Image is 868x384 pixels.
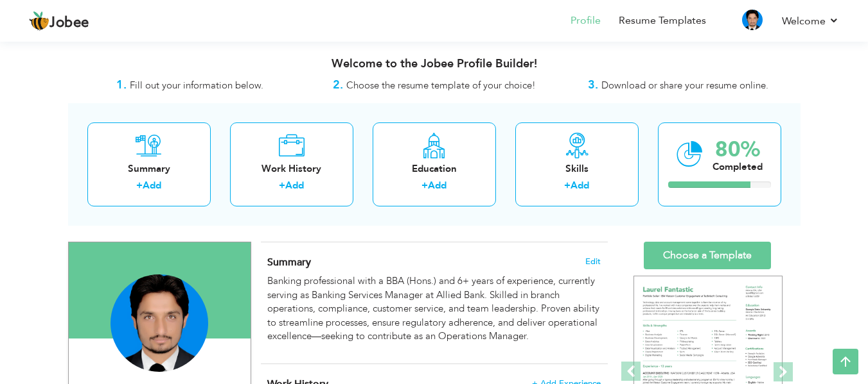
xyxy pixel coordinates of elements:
div: Work History [240,162,343,176]
div: 80% [713,139,763,160]
div: Education [383,162,486,176]
span: Jobee [49,16,89,30]
a: Add [571,179,589,192]
span: Summary [267,255,311,269]
span: Choose the resume template of your choice! [346,79,536,92]
a: Welcome [782,13,839,29]
label: + [136,179,143,192]
div: Completed [713,160,763,174]
a: Add [428,179,447,192]
div: Skills [526,162,628,176]
label: + [279,179,285,192]
span: Fill out your information below. [130,79,263,92]
span: Download or share your resume online. [601,79,768,92]
a: Choose a Template [644,242,771,269]
p: Banking professional with a BBA (Hons.) and 6+ years of experience, currently serving as Banking ... [267,274,600,343]
h4: Adding a summary is a quick and easy way to highlight your experience and interests. [267,256,600,269]
label: + [421,179,428,192]
img: Mr. Muhammad Iqbal [111,274,208,372]
img: Profile Img [742,10,763,30]
a: Profile [571,13,601,28]
div: Summary [98,162,200,176]
a: Add [143,179,161,192]
a: Add [285,179,304,192]
h3: Welcome to the Jobee Profile Builder! [68,58,801,71]
img: jobee.io [29,11,49,31]
strong: 3. [588,77,598,93]
a: Jobee [29,11,89,31]
span: Edit [585,257,601,266]
strong: 2. [333,77,343,93]
a: Resume Templates [619,13,706,28]
label: + [564,179,571,192]
strong: 1. [116,77,127,93]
